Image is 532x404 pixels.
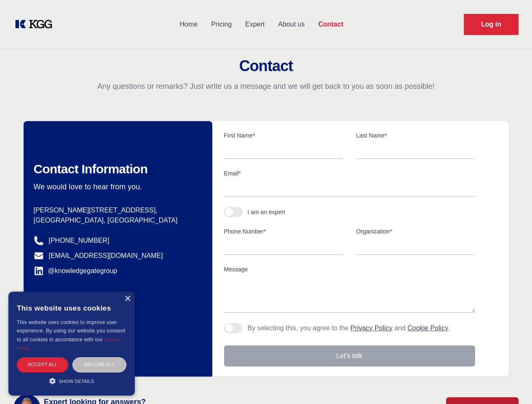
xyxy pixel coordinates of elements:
[224,169,475,178] label: Email*
[72,357,126,372] div: Decline all
[34,162,199,177] h2: Contact Information
[34,215,199,226] p: [GEOGRAPHIC_DATA], [GEOGRAPHIC_DATA]
[10,81,522,91] p: Any questions or remarks? Just write us a message and we will get back to you as soon as possible!
[224,227,343,236] label: Phone Number*
[17,319,125,343] span: This website uses cookies to improve user experience. By using our website you consent to all coo...
[204,13,238,35] a: Pricing
[238,13,271,35] a: Expert
[34,266,118,276] a: @knowledgegategroup
[34,182,199,192] p: We would love to hear from you.
[13,18,59,31] a: KOL Knowledge Platform: Talk to Key External Experts (KEE)
[224,265,475,274] label: Message
[490,364,532,404] iframe: Chat Widget
[356,131,475,140] label: Last Name*
[49,251,163,261] a: [EMAIL_ADDRESS][DOMAIN_NAME]
[124,296,131,302] div: Close
[224,346,475,367] button: Let's talk
[248,323,450,333] p: By selecting this, you agree to the and .
[17,357,68,372] div: Accept all
[59,379,94,384] span: Show details
[271,13,311,35] a: About us
[17,377,126,385] div: Show details
[17,298,126,318] div: This website uses cookies
[49,236,110,246] a: [PHONE_NUMBER]
[224,131,343,140] label: First Name*
[34,205,199,215] p: [PERSON_NAME][STREET_ADDRESS],
[464,14,519,35] a: Request Demo
[173,13,204,35] a: Home
[350,324,393,332] a: Privacy Policy
[10,58,522,74] h2: Contact
[248,208,286,216] div: I am an expert
[407,324,448,332] a: Cookie Policy
[356,227,475,236] label: Organization*
[311,13,350,35] a: Contact
[17,337,120,351] a: Cookie Policy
